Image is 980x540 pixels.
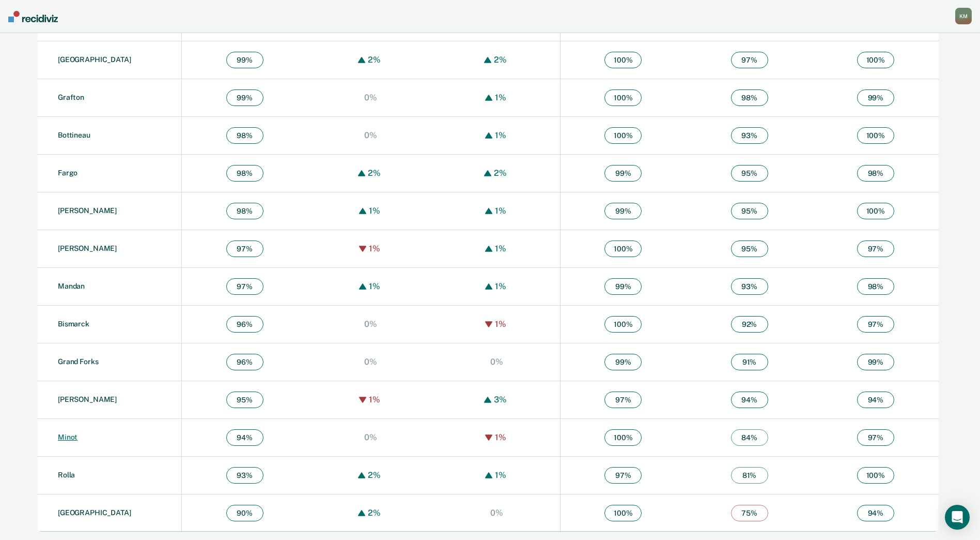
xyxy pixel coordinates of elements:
[58,357,98,366] a: Grand Forks
[731,127,768,144] span: 93 %
[492,281,509,291] div: 1%
[492,206,509,216] div: 1%
[731,392,768,408] span: 94 %
[226,89,263,106] span: 99 %
[366,281,383,291] div: 1%
[226,127,263,144] span: 98 %
[731,505,768,521] span: 75 %
[604,165,642,182] span: 99 %
[731,467,768,484] span: 81 %
[58,93,84,101] a: Grafton
[604,52,642,68] span: 100 %
[362,432,380,442] div: 0%
[362,93,380,102] div: 0%
[226,392,263,408] span: 95 %
[492,130,509,140] div: 1%
[857,241,894,257] span: 97 %
[226,467,263,484] span: 93 %
[492,432,509,442] div: 1%
[604,316,642,333] span: 100 %
[604,467,642,484] span: 97 %
[604,354,642,370] span: 99 %
[731,429,768,446] span: 84 %
[365,470,383,480] div: 2%
[604,127,642,144] span: 100 %
[362,130,380,140] div: 0%
[362,319,380,329] div: 0%
[857,467,894,484] span: 100 %
[492,244,509,253] div: 1%
[731,52,768,68] span: 97 %
[226,52,263,68] span: 99 %
[58,169,77,177] a: Fargo
[365,168,383,178] div: 2%
[366,244,383,253] div: 1%
[604,203,642,219] span: 99 %
[604,505,642,521] span: 100 %
[492,93,509,102] div: 1%
[955,8,972,24] button: KM
[857,316,894,333] span: 97 %
[362,357,380,367] div: 0%
[857,165,894,182] span: 98 %
[731,165,768,182] span: 95 %
[226,278,263,295] span: 97 %
[226,505,263,521] span: 90 %
[857,429,894,446] span: 97 %
[857,52,894,68] span: 100 %
[731,316,768,333] span: 92 %
[857,278,894,295] span: 98 %
[604,278,642,295] span: 99 %
[226,165,263,182] span: 98 %
[604,241,642,257] span: 100 %
[58,508,131,517] a: [GEOGRAPHIC_DATA]
[731,354,768,370] span: 91 %
[857,392,894,408] span: 94 %
[58,131,90,139] a: Bottineau
[58,320,89,328] a: Bismarck
[226,203,263,219] span: 98 %
[226,354,263,370] span: 96 %
[857,89,894,106] span: 99 %
[58,244,117,252] a: [PERSON_NAME]
[731,278,768,295] span: 93 %
[58,471,75,479] a: Rolla
[491,55,509,65] div: 2%
[58,433,77,441] a: Minot
[945,505,970,530] div: Open Intercom Messenger
[857,505,894,521] span: 94 %
[365,55,383,65] div: 2%
[365,508,383,518] div: 2%
[604,392,642,408] span: 97 %
[492,470,509,480] div: 1%
[857,127,894,144] span: 100 %
[226,241,263,257] span: 97 %
[8,11,58,22] img: Recidiviz
[492,319,509,329] div: 1%
[366,206,383,216] div: 1%
[731,241,768,257] span: 95 %
[604,429,642,446] span: 100 %
[731,203,768,219] span: 95 %
[58,206,117,215] a: [PERSON_NAME]
[491,168,509,178] div: 2%
[955,8,972,24] div: K M
[226,316,263,333] span: 96 %
[857,354,894,370] span: 99 %
[488,508,506,518] div: 0%
[226,429,263,446] span: 94 %
[857,203,894,219] span: 100 %
[604,89,642,106] span: 100 %
[731,89,768,106] span: 98 %
[488,357,506,367] div: 0%
[58,55,131,64] a: [GEOGRAPHIC_DATA]
[491,395,509,404] div: 3%
[366,395,383,404] div: 1%
[58,395,117,403] a: [PERSON_NAME]
[58,282,85,290] a: Mandan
